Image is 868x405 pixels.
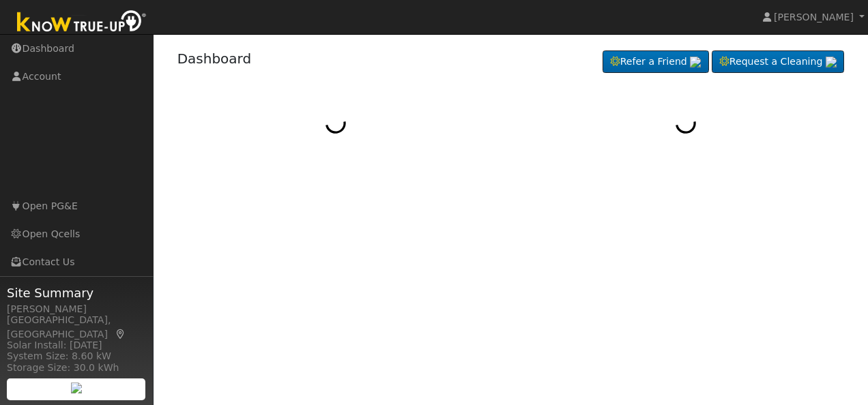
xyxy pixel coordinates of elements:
[7,284,146,302] span: Site Summary
[603,50,709,74] a: Refer a Friend
[7,361,146,375] div: Storage Size: 30.0 kWh
[10,7,154,38] img: Know True-Up
[71,382,82,393] img: retrieve
[7,349,146,363] div: System Size: 8.60 kW
[826,57,837,67] img: retrieve
[7,302,146,316] div: [PERSON_NAME]
[177,50,252,67] a: Dashboard
[7,338,146,352] div: Solar Install: [DATE]
[712,50,844,74] a: Request a Cleaning
[7,313,146,342] div: [GEOGRAPHIC_DATA], [GEOGRAPHIC_DATA]
[115,329,127,340] a: Map
[690,57,701,67] img: retrieve
[774,12,854,22] span: [PERSON_NAME]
